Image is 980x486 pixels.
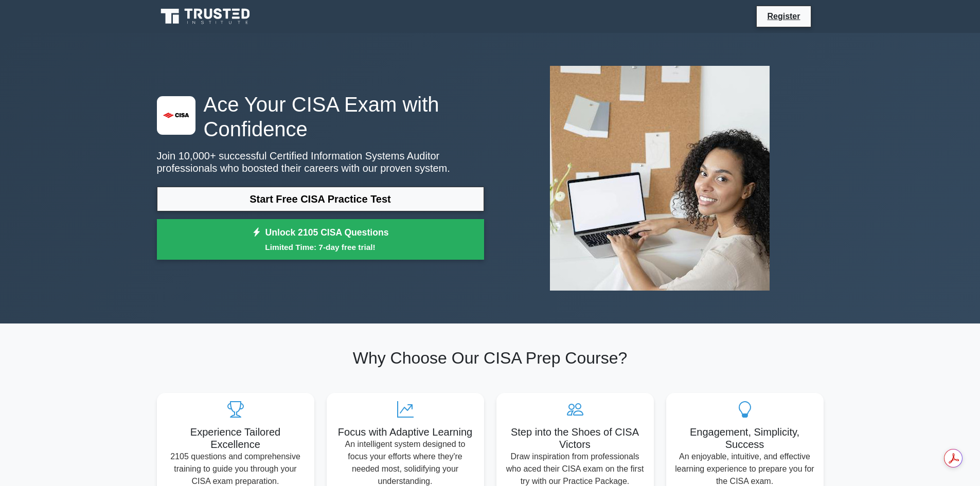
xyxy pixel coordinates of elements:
[335,426,476,438] h5: Focus with Adaptive Learning
[157,348,824,368] h2: Why Choose Our CISA Prep Course?
[157,187,484,211] a: Start Free CISA Practice Test
[157,150,484,174] p: Join 10,000+ successful Certified Information Systems Auditor professionals who boosted their car...
[157,219,484,260] a: Unlock 2105 CISA QuestionsLimited Time: 7-day free trial!
[761,10,806,23] a: Register
[674,426,815,451] h5: Engagement, Simplicity, Success
[165,426,306,451] h5: Experience Tailored Excellence
[157,92,484,141] h1: Ace Your CISA Exam with Confidence
[505,426,646,451] h5: Step into the Shoes of CISA Victors
[170,241,471,253] small: Limited Time: 7-day free trial!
